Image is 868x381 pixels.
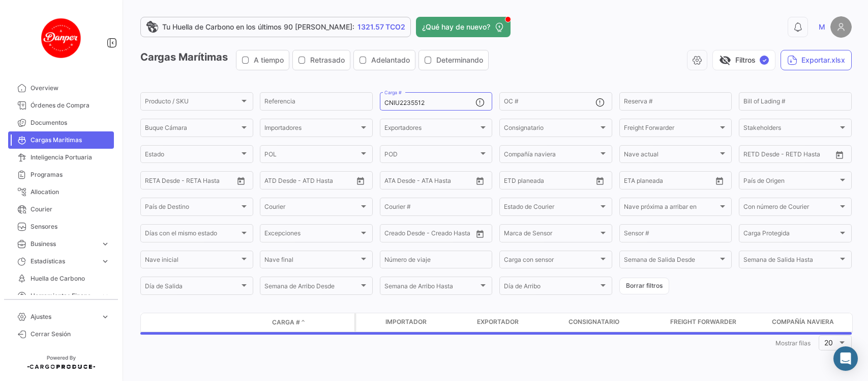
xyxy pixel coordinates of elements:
span: Allocation [31,187,110,197]
span: Nave próxima a arribar en [624,205,719,212]
a: Sensores [8,218,114,235]
input: Creado Desde [384,231,424,238]
input: Hasta [649,178,692,185]
datatable-header-cell: Exportador [473,313,564,332]
span: Consignatario [568,317,619,326]
button: Borrar filtros [619,278,669,294]
span: ✓ [760,56,769,65]
button: Determinando [419,50,488,70]
input: ATA Desde [384,178,415,185]
span: visibility_off [719,54,731,66]
span: Órdenes de Compra [31,101,110,110]
datatable-header-cell: Modo de Transporte [161,318,187,326]
input: Creado Hasta [431,231,473,238]
input: Desde [504,178,522,185]
span: Carga # [272,318,300,327]
span: Marca de Sensor [504,231,598,238]
a: Huella de Carbono [8,270,114,287]
span: Nave actual [624,152,719,159]
span: País de Destino [145,205,240,212]
a: Tu Huella de Carbono en los últimos 90 [PERSON_NAME]:1321.57 TCO2 [140,17,411,37]
span: Producto / SKU [145,99,240,106]
span: expand_more [101,312,110,321]
span: Exportador [477,317,519,326]
span: Programas [31,170,110,179]
a: Documentos [8,114,114,131]
input: Desde [145,178,163,185]
span: Cerrar Sesión [31,330,110,339]
span: Semana de Arribo Desde [264,284,359,291]
button: ¿Qué hay de nuevo? [416,17,511,37]
a: Cargas Marítimas [8,131,114,149]
span: Nave inicial [145,258,240,265]
datatable-header-cell: Póliza [329,318,354,326]
input: Hasta [769,152,811,159]
span: Importadores [264,126,359,133]
input: Desde [743,152,762,159]
input: ATD Hasta [304,178,346,185]
input: Hasta [170,178,213,185]
span: Consignatario [504,126,598,133]
button: Open calendar [353,173,368,188]
span: Cargas Marítimas [31,135,110,145]
span: Business [31,239,97,249]
div: Abrir Intercom Messenger [833,346,858,371]
span: Documentos [31,118,110,127]
span: Semana de Arribo Hasta [384,284,479,291]
span: A tiempo [254,55,284,65]
span: Determinando [436,55,483,65]
span: POL [264,152,359,159]
span: Excepciones [264,231,359,238]
img: danper-logo.png [36,12,86,63]
span: Freight Forwarder [624,126,719,133]
a: Órdenes de Compra [8,97,114,114]
datatable-header-cell: Carga Protegida [356,313,381,332]
button: Open calendar [832,147,847,162]
datatable-header-cell: Carga # [268,314,329,331]
span: Día de Salida [145,284,240,291]
datatable-header-cell: Importador [381,313,473,332]
span: ¿Qué hay de nuevo? [422,22,490,32]
button: Exportar.xlsx [781,50,852,70]
span: Stakeholders [743,126,838,133]
button: Retrasado [293,50,350,70]
span: Carga con sensor [504,258,598,265]
img: placeholder-user.png [830,16,852,38]
a: Programas [8,166,114,183]
input: Hasta [529,178,572,185]
a: Courier [8,201,114,218]
span: Estado [145,152,240,159]
span: Tu Huella de Carbono en los últimos 90 [PERSON_NAME]: [162,22,354,32]
span: Ajustes [31,312,97,321]
span: Adelantado [371,55,410,65]
span: Estadísticas [31,257,97,266]
button: Open calendar [712,173,727,188]
span: Estado de Courier [504,205,598,212]
span: Semana de Salida Hasta [743,258,838,265]
span: 20 [824,338,833,347]
span: expand_more [101,239,110,249]
button: Open calendar [472,226,488,241]
span: Semana de Salida Desde [624,258,719,265]
span: Mostrar filas [775,339,811,347]
a: Overview [8,79,114,97]
span: Compañía naviera [504,152,598,159]
button: A tiempo [236,50,289,70]
span: Buque Cámara [145,126,240,133]
span: Días con el mismo estado [145,231,240,238]
span: Compañía naviera [772,317,834,326]
input: ATA Hasta [423,178,465,185]
span: Inteligencia Portuaria [31,153,110,162]
span: Importador [385,317,427,326]
span: Huella de Carbono [31,274,110,283]
span: Overview [31,84,110,93]
datatable-header-cell: Estado de Envio [187,318,268,326]
button: visibility_offFiltros✓ [712,50,775,70]
datatable-header-cell: Consignatario [564,313,666,332]
span: Exportadores [384,126,479,133]
span: expand_more [101,257,110,266]
input: Desde [624,178,642,185]
datatable-header-cell: Freight Forwarder [666,313,768,332]
span: Courier [31,205,110,214]
span: M [819,22,825,32]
